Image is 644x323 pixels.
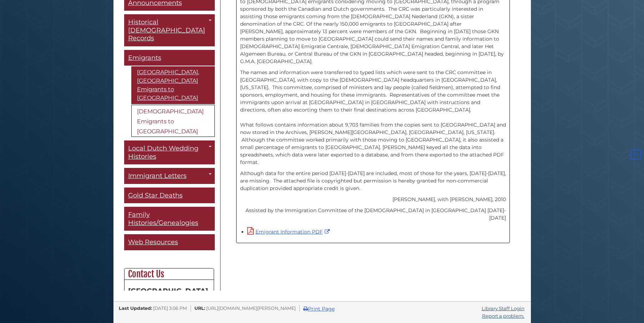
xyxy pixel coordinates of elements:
h2: Contact Us [125,268,214,280]
a: Immigrant Letters [124,168,215,184]
span: Emigrants [128,54,161,62]
span: [URL][DOMAIN_NAME][PERSON_NAME] [206,306,296,311]
a: Local Dutch Wedding Histories [124,140,215,164]
a: Web Resources [124,234,215,250]
span: Family Histories/Genealogies [128,211,198,227]
span: [DATE] 3:06 PM [153,306,187,311]
a: Family Histories/Genealogies [124,207,215,231]
a: Back to Top [629,151,642,158]
p: Although data for the entire period [DATE]-[DATE] are included, most of those for the years, [DAT... [240,170,506,192]
a: Gold Star Deaths [124,188,215,204]
span: Web Resources [128,238,178,246]
span: URL: [194,306,205,311]
a: Report a problem. [482,313,524,319]
strong: [GEOGRAPHIC_DATA] [128,287,208,295]
span: Gold Star Deaths [128,191,183,199]
span: Historical [DEMOGRAPHIC_DATA] Records [128,18,205,42]
a: Emigrant Information PDF [247,229,331,235]
a: [DEMOGRAPHIC_DATA] Emigrants to [GEOGRAPHIC_DATA] [131,105,215,137]
span: Local Dutch Wedding Histories [128,144,198,160]
a: Print Page [303,306,335,312]
a: Historical [DEMOGRAPHIC_DATA] Records [124,14,215,46]
a: Emigrants [124,50,215,66]
a: [GEOGRAPHIC_DATA], [GEOGRAPHIC_DATA] Emigrants to [GEOGRAPHIC_DATA] [131,66,215,104]
p: The names and information were transferred to typed lists which were sent to the CRC committee in... [240,69,506,166]
span: Immigrant Letters [128,172,187,180]
p: [PERSON_NAME], with [PERSON_NAME], 2010 [240,196,506,203]
i: Print Page [303,306,308,311]
p: Assisted by the Immigration Committee of the [DEMOGRAPHIC_DATA] in [GEOGRAPHIC_DATA] [DATE]-[DATE] [240,207,506,222]
a: Library Staff Login [482,306,524,311]
span: Last Updated: [119,306,152,311]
